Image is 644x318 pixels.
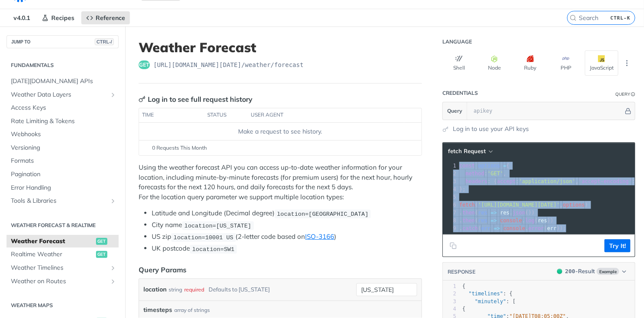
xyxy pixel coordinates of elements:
span: res [478,210,488,216]
span: res [538,218,548,224]
span: location=SW1 [192,246,234,252]
div: 4 [443,305,456,313]
button: Try It! [604,239,631,252]
kbd: CTRL-K [608,13,633,22]
th: user agent [248,108,404,122]
span: json [513,210,525,216]
span: 'GET' [488,171,503,177]
span: res [478,218,488,224]
h2: Weather Maps [7,301,119,309]
button: JUMP TOCTRL-/ [7,35,119,48]
span: => [491,218,497,224]
a: Recipes [37,11,79,24]
span: CTRL-/ [95,38,114,45]
th: time [139,108,204,122]
span: headers [465,178,488,184]
div: Log in to see full request history [139,94,252,104]
button: Show subpages for Tools & Libraries [110,197,116,204]
div: Query Params [139,264,186,275]
button: JavaScript [585,50,618,76]
div: 3 [443,298,456,305]
button: fetch Request [445,147,495,156]
span: 'application/json' [519,178,575,184]
span: 200 [557,269,562,274]
span: '[URL][DOMAIN_NAME][DATE]' [478,202,560,208]
span: => [494,225,500,231]
svg: More ellipsis [623,59,631,67]
span: then [462,218,475,224]
a: Rate Limiting & Tokens [7,115,119,128]
button: Shell [442,50,476,76]
button: More Languages [621,57,634,70]
div: - Result [565,267,595,276]
span: }; [459,186,466,192]
span: location=[GEOGRAPHIC_DATA] [277,211,368,217]
h2: Weather Forecast & realtime [7,221,119,229]
li: UK postcode [152,244,422,254]
div: 8 [443,217,458,224]
span: error [528,225,544,231]
button: PHP [549,50,583,76]
span: Tools & Libraries [11,197,107,205]
span: Weather on Routes [11,277,107,286]
a: Error Handling [7,181,119,194]
span: "minutely" [475,298,506,305]
span: accept [497,178,516,184]
span: catch [462,225,478,231]
span: : { [462,291,513,297]
div: Language [442,38,472,45]
span: fetch Request [448,147,486,155]
span: err [481,225,491,231]
div: string [169,283,182,296]
span: options [563,202,585,208]
a: Versioning [7,141,119,154]
span: Formats [11,157,116,165]
span: [DATE][DOMAIN_NAME] APIs [11,77,116,86]
span: Recipes [51,14,74,22]
div: Defaults to [US_STATE] [209,283,270,296]
span: . ( . ( )); [459,225,566,231]
label: location [143,283,166,296]
div: 5 [443,193,458,201]
span: "timelines" [468,291,503,297]
div: Credentials [442,90,478,97]
a: Realtime Weatherget [7,248,119,261]
div: required [184,283,204,296]
span: console [503,225,525,231]
span: options [478,163,500,169]
a: Access Keys [7,101,119,114]
a: Reference [81,11,130,24]
svg: Search [570,14,577,21]
span: method [465,171,484,177]
span: then [462,210,475,216]
span: Weather Timelines [11,264,107,272]
button: Hide [624,107,633,115]
li: Latitude and Longitude (Decimal degree) [152,208,422,218]
div: 7 [443,209,458,217]
button: Ruby [514,50,547,76]
span: ( , ) [459,202,588,208]
li: US zip (2-letter code based on ) [152,232,422,242]
button: Show subpages for Weather on Routes [110,278,116,285]
button: Show subpages for Weather Timelines [110,264,116,271]
a: Weather on RoutesShow subpages for Weather on Routes [7,275,119,288]
a: Weather Data LayersShow subpages for Weather Data Layers [7,88,119,101]
span: https://api.tomorrow.io/v4/weather/forecast [153,60,304,69]
a: Weather TimelinesShow subpages for Weather Timelines [7,261,119,274]
div: 6 [443,201,458,209]
span: timesteps [143,305,172,315]
a: Tools & LibrariesShow subpages for Tools & Libraries [7,194,119,208]
span: v4.0.1 [9,11,35,24]
div: 9 [443,224,458,232]
p: Using the weather forecast API you can access up-to-date weather information for your location, i... [139,163,422,202]
li: City name [152,220,422,230]
span: res [500,210,510,216]
span: Webhooks [11,130,116,139]
div: Make a request to see history. [143,127,418,136]
span: get [96,251,107,258]
span: Weather Forecast [11,237,94,246]
a: Weather Forecastget [7,235,119,248]
a: Webhooks [7,128,119,141]
span: Query [447,107,462,115]
span: 0 Requests This Month [152,144,207,152]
